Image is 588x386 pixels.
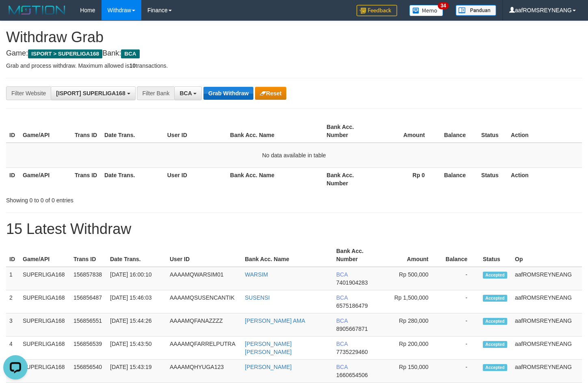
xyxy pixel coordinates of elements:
td: SUPERLIGA168 [19,360,70,383]
h1: Withdraw Grab [6,29,582,45]
th: Action [508,167,582,191]
th: Bank Acc. Name [242,244,333,267]
th: Date Trans. [107,244,166,267]
span: Accepted [483,364,507,371]
span: Accepted [483,295,507,302]
button: Reset [255,87,286,100]
th: Trans ID [70,244,107,267]
td: - [441,313,480,337]
th: User ID [164,167,227,191]
span: BCA [336,341,348,347]
td: AAAAMQSUSENCANTIK [166,290,242,313]
th: Trans ID [71,120,101,143]
a: SUSENSI [245,294,270,301]
img: Feedback.jpg [357,5,397,16]
span: 34 [438,2,449,9]
a: WARSIM [245,271,268,278]
span: Copy 7401904283 to clipboard [336,279,368,286]
td: Rp 200,000 [382,337,441,360]
span: BCA [336,294,348,301]
th: Bank Acc. Name [227,167,324,191]
td: - [441,337,480,360]
th: ID [6,120,19,143]
th: Status [478,120,508,143]
span: Copy 1660654506 to clipboard [336,372,368,378]
td: - [441,360,480,383]
td: AAAAMQWARSIM01 [166,267,242,290]
th: ID [6,167,19,191]
td: 156857838 [70,267,107,290]
th: Bank Acc. Name [227,120,324,143]
th: Rp 0 [375,167,437,191]
span: Copy 8905667871 to clipboard [336,326,368,332]
td: 156856487 [70,290,107,313]
td: SUPERLIGA168 [19,337,70,360]
th: Date Trans. [101,120,164,143]
th: Amount [375,120,437,143]
div: Filter Bank [137,86,174,100]
th: Op [512,244,582,267]
img: Button%20Memo.svg [409,5,443,16]
td: aafROMSREYNEANG [512,313,582,337]
td: [DATE] 15:43:50 [107,337,166,360]
td: [DATE] 15:46:03 [107,290,166,313]
th: Balance [437,120,478,143]
span: Accepted [483,272,507,279]
td: SUPERLIGA168 [19,313,70,337]
th: Amount [382,244,441,267]
span: Copy 6575186479 to clipboard [336,302,368,309]
td: Rp 500,000 [382,267,441,290]
span: BCA [179,90,192,96]
a: [PERSON_NAME] [PERSON_NAME] [245,341,292,355]
td: AAAAMQFANAZZZZ [166,313,242,337]
span: BCA [336,271,348,278]
button: Open LiveChat chat widget [3,3,28,28]
strong: 10 [129,62,136,69]
th: Bank Acc. Number [323,120,375,143]
div: Showing 0 to 0 of 0 entries [6,193,239,204]
img: panduan.png [456,5,496,16]
span: Accepted [483,341,507,348]
button: [ISPORT] SUPERLIGA168 [51,86,135,100]
p: Grab and process withdraw. Maximum allowed is transactions. [6,62,582,70]
th: ID [6,244,19,267]
span: Copy 7735229460 to clipboard [336,349,368,355]
a: [PERSON_NAME] AMA [245,317,305,324]
td: - [441,290,480,313]
div: Filter Website [6,86,51,100]
span: BCA [121,49,139,58]
td: [DATE] 15:43:19 [107,360,166,383]
td: aafROMSREYNEANG [512,290,582,313]
h4: Game: Bank: [6,49,582,58]
td: Rp 1,500,000 [382,290,441,313]
td: [DATE] 15:44:26 [107,313,166,337]
th: Status [478,167,508,191]
th: User ID [164,120,227,143]
th: Game/API [19,167,71,191]
td: 4 [6,337,19,360]
span: ISPORT > SUPERLIGA168 [28,49,102,58]
td: aafROMSREYNEANG [512,337,582,360]
th: Balance [437,167,478,191]
span: BCA [336,364,348,370]
td: SUPERLIGA168 [19,267,70,290]
td: 156856539 [70,337,107,360]
td: AAAAMQHYUGA123 [166,360,242,383]
td: 156856540 [70,360,107,383]
td: - [441,267,480,290]
td: aafROMSREYNEANG [512,360,582,383]
td: 156856551 [70,313,107,337]
td: No data available in table [6,143,582,168]
h1: 15 Latest Withdraw [6,221,582,237]
td: 1 [6,267,19,290]
td: AAAAMQFARRELPUTRA [166,337,242,360]
span: BCA [336,317,348,324]
th: Game/API [19,244,70,267]
th: Bank Acc. Number [333,244,382,267]
th: Game/API [19,120,71,143]
td: SUPERLIGA168 [19,290,70,313]
td: Rp 280,000 [382,313,441,337]
button: BCA [174,86,202,100]
td: 3 [6,313,19,337]
td: 2 [6,290,19,313]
